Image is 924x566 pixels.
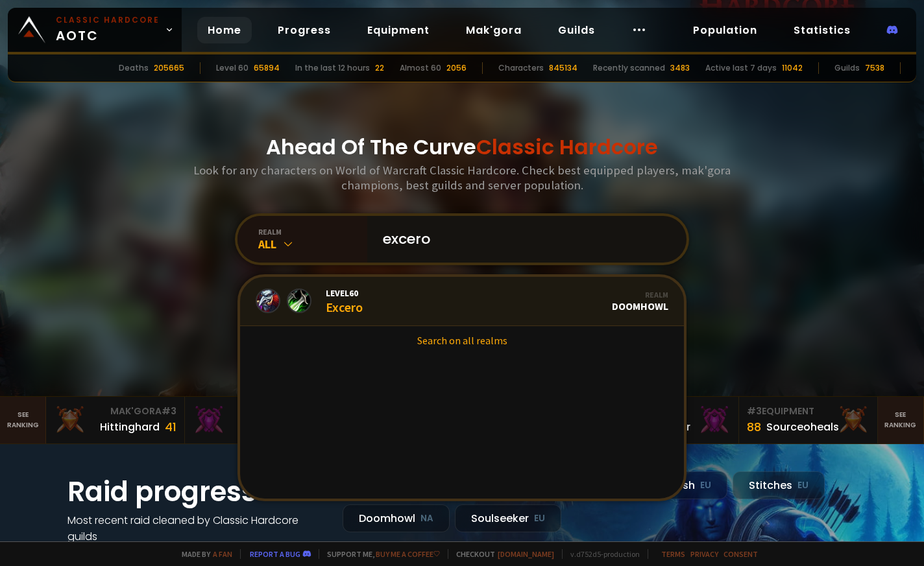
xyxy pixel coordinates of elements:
[705,62,777,74] div: Active last 7 days
[162,405,176,418] span: # 3
[733,471,825,499] div: Stitches
[670,62,690,74] div: 3483
[266,132,658,163] h1: Ahead Of The Curve
[188,163,736,193] h3: Look for any characters on World of Warcraft Classic Hardcore. Check best equipped players, mak'g...
[747,405,762,418] span: # 3
[612,290,668,312] div: Doomhowl
[100,419,160,435] div: Hittinghard
[343,504,450,532] div: Doomhowl
[783,17,861,43] a: Statistics
[420,512,433,525] small: NA
[446,62,467,74] div: 2056
[185,397,324,443] a: Mak'Gora#2Rivench100
[375,216,671,263] input: Search a character...
[46,397,185,443] a: Mak'Gora#3Hittinghard41
[834,62,860,74] div: Guilds
[534,512,545,525] small: EU
[254,62,280,74] div: 65894
[67,512,327,545] h4: Most recent raid cleaned by Classic Hardcore guilds
[548,17,605,43] a: Guilds
[878,397,924,443] a: Seeranking
[782,62,803,74] div: 11042
[267,17,341,43] a: Progress
[766,419,839,435] div: Sourceoheals
[258,237,367,252] div: All
[240,277,684,326] a: Level60ExceroRealmDoomhowl
[197,17,252,43] a: Home
[797,479,808,492] small: EU
[213,549,232,559] a: a fan
[56,14,160,45] span: AOTC
[8,8,182,52] a: Classic HardcoreAOTC
[612,290,668,300] div: Realm
[498,62,544,74] div: Characters
[593,62,665,74] div: Recently scanned
[549,62,577,74] div: 845134
[154,62,184,74] div: 205665
[747,405,869,418] div: Equipment
[476,132,658,161] span: Classic Hardcore
[747,418,761,436] div: 88
[258,227,367,237] div: realm
[723,549,758,559] a: Consent
[165,418,176,436] div: 41
[683,17,768,43] a: Population
[376,549,440,559] a: Buy me a coffee
[357,17,440,43] a: Equipment
[400,62,441,74] div: Almost 60
[865,62,884,74] div: 7538
[250,549,300,559] a: Report a bug
[661,549,685,559] a: Terms
[56,14,160,26] small: Classic Hardcore
[690,549,718,559] a: Privacy
[193,405,315,418] div: Mak'Gora
[562,549,640,559] span: v. d752d5 - production
[375,62,384,74] div: 22
[326,287,363,315] div: Excero
[739,397,878,443] a: #3Equipment88Sourceoheals
[448,549,554,559] span: Checkout
[455,504,561,532] div: Soulseeker
[174,549,232,559] span: Made by
[700,479,711,492] small: EU
[456,17,532,43] a: Mak'gora
[67,471,327,512] h1: Raid progress
[54,405,176,418] div: Mak'Gora
[498,549,554,559] a: [DOMAIN_NAME]
[216,62,249,74] div: Level 60
[319,549,440,559] span: Support me,
[326,287,363,299] span: Level 60
[240,326,684,355] a: Search on all realms
[295,62,370,74] div: In the last 12 hours
[119,62,149,74] div: Deaths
